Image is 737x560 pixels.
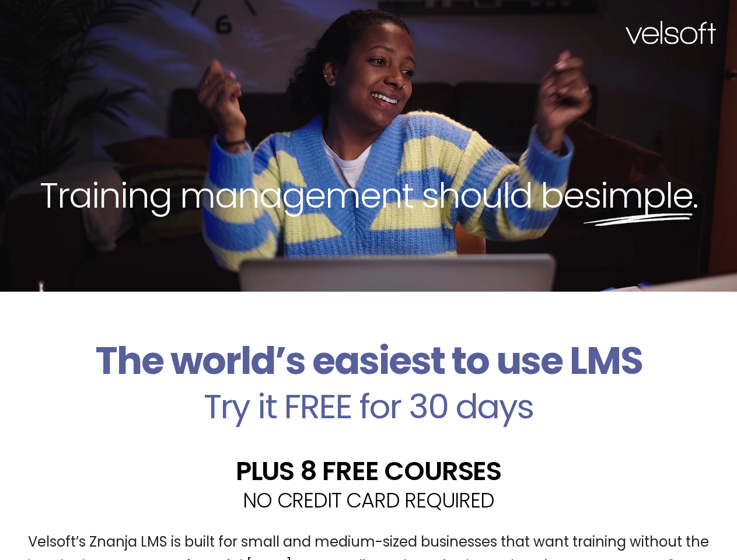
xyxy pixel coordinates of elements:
h2: PLUS 8 FREE COURSES [9,458,728,484]
span: simple [584,171,693,220]
h2: The world’s easiest to use LMS [9,338,728,384]
h2: Try it FREE for 30 days [9,390,728,423]
h2: NO CREDIT CARD REQUIRED [9,490,728,510]
h2: Training management should be . [21,173,716,218]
